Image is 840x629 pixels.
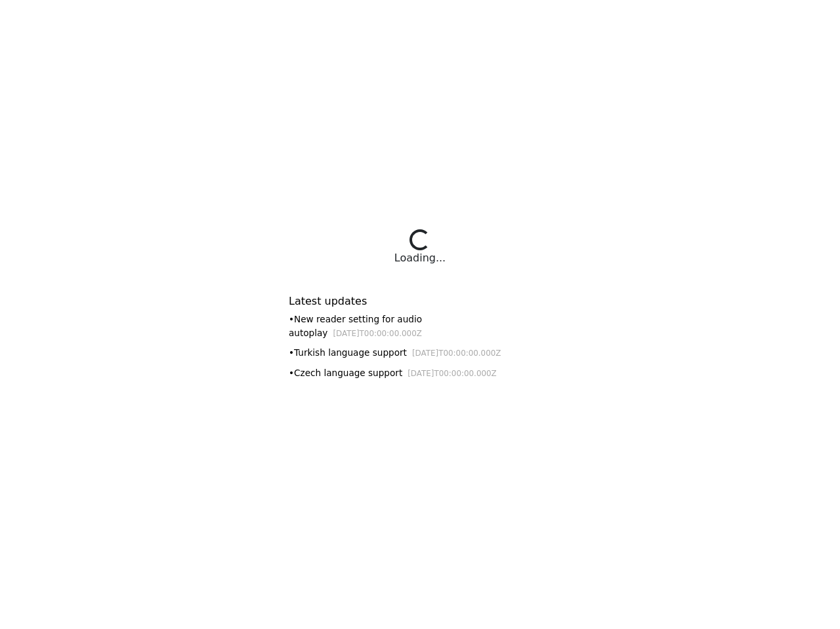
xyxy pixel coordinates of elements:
div: • New reader setting for audio autoplay [289,313,551,339]
small: [DATE]T00:00:00.000Z [333,329,422,338]
small: [DATE]T00:00:00.000Z [408,369,497,378]
div: • Turkish language support [289,346,551,360]
div: Loading... [394,250,446,266]
div: • Czech language support [289,366,551,380]
h6: Latest updates [289,295,551,307]
small: [DATE]T00:00:00.000Z [412,349,501,358]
